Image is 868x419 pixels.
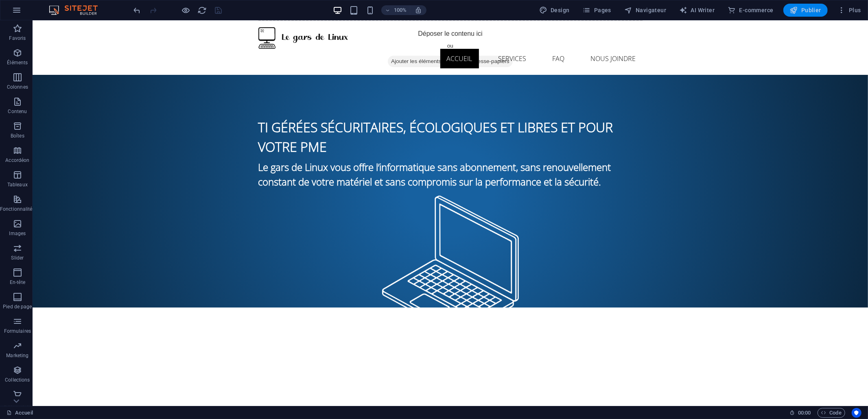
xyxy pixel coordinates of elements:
p: Marketing [6,352,28,359]
h6: 100% [394,5,407,15]
button: Design [536,4,573,17]
p: Contenu [8,108,27,115]
span: Pages [583,6,611,14]
i: Annuler : Modifier HTML (Ctrl+Z) [133,6,142,15]
span: Ajouter les éléments [355,35,412,47]
p: Pied de page [3,303,32,310]
span: Code [821,408,842,418]
h6: Durée de la session [789,408,811,418]
button: Navigateur [621,4,669,17]
button: 100% [381,5,410,15]
span: : [804,410,805,416]
i: Actualiser la page [198,6,207,15]
p: Colonnes [7,84,28,90]
span: 00 00 [798,408,811,418]
p: En-tête [10,279,25,286]
span: Publier [790,6,821,14]
p: Accordéon [5,157,29,164]
button: Publier [783,4,828,17]
a: Cliquez pour annuler la sélection. Double-cliquez pour ouvrir Pages. [7,408,33,418]
p: Favoris [9,35,26,41]
p: Images [9,230,26,237]
div: Design (Ctrl+Alt+Y) [536,4,573,17]
span: E-commerce [728,6,773,14]
button: E-commerce [724,4,776,17]
button: Usercentrics [852,408,861,418]
p: Éléments [7,59,28,66]
span: AI Writer [679,6,715,14]
i: Lors du redimensionnement, ajuster automatiquement le niveau de zoom en fonction de l'appareil sé... [415,7,422,14]
span: Plus [837,6,861,14]
button: Plus [834,4,864,17]
button: Code [818,408,845,418]
button: Cliquez ici pour quitter le mode Aperçu et poursuivre l'édition. [181,5,191,15]
span: Design [539,6,570,14]
p: Formulaires [4,328,31,334]
p: Tableaux [7,181,28,188]
button: AI Writer [676,4,718,17]
p: Collections [5,377,30,383]
p: Boîtes [11,133,24,139]
button: reload [197,5,207,15]
button: Pages [579,4,614,17]
img: Editor Logo [47,5,108,15]
button: undo [132,5,142,15]
span: Coller le presse-papiers [415,35,480,47]
span: Navigateur [624,6,666,14]
p: Slider [11,255,24,261]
